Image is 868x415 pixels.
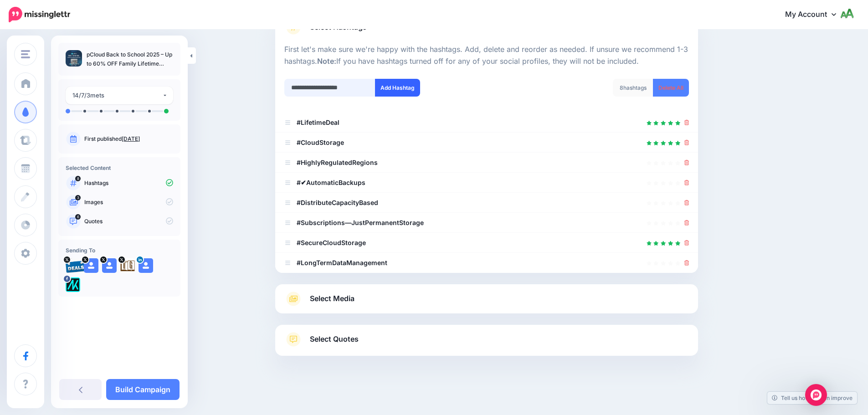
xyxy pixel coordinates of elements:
button: Add Hashtag [375,79,420,97]
p: Quotes [84,217,173,225]
span: 6 [75,214,81,220]
b: #CloudStorage [297,138,344,146]
a: Select Media [284,292,689,306]
img: 22d6b1b4edb820ccf5315d39584c6f5c_thumb.jpg [66,50,82,67]
h4: Selected Content [66,164,173,171]
a: Select Hashtags [284,20,689,44]
b: #DistributeCapacityBased [297,199,378,206]
img: 300371053_782866562685722_1733786435366177641_n-bsa128417.png [66,277,80,292]
span: 3 [75,195,81,200]
b: Note: [317,56,336,66]
b: #LifetimeDeal [297,118,339,126]
img: user_default_image.png [139,258,153,273]
div: Select Hashtags [284,44,689,273]
p: Images [84,198,173,206]
p: First published [84,135,173,143]
img: user_default_image.png [102,258,117,273]
b: #LongTermDataManagement [297,259,387,266]
span: Select Media [310,292,354,305]
span: 8 [620,84,623,91]
a: Select Quotes [284,332,689,356]
a: Tell us how we can improve [767,392,857,404]
b: #Subscriptions—JustPermanentStorage [297,219,424,226]
b: #✔AutomaticBackups [297,179,365,186]
a: My Account [776,4,854,26]
span: 8 [75,176,81,181]
a: Delete All [653,79,689,97]
div: hashtags [613,79,653,97]
div: Open Intercom Messenger [805,384,827,406]
li: A post will be sent on day 0 [66,109,70,113]
li: A post will be sent on day 13 [148,110,151,113]
button: 14/7/3mets [66,87,173,104]
p: First let's make sure we're happy with the hashtags. Add, delete and reorder as needed. If unsure... [284,44,689,67]
span: Select Quotes [310,333,359,345]
p: Hashtags [84,179,173,187]
li: A post will be sent on day 14 [164,109,169,113]
img: user_default_image.png [84,258,98,273]
h4: Sending To [66,247,173,254]
img: Missinglettr [9,7,70,22]
li: A post will be sent on day 8 [100,110,103,113]
li: A post will be sent on day 12 [132,110,134,113]
p: pCloud Back to School 2025 – Up to 60% OFF Family Lifetime Cloud Storage Plans | Secure 2TB, 5TB,... [87,50,173,68]
li: A post will be sent on day 4 [83,110,86,113]
img: 95cf0fca748e57b5e67bba0a1d8b2b21-27699.png [66,258,86,273]
li: A post will be sent on day 11 [116,110,118,113]
img: menu.png [21,50,30,58]
div: 14/7/3mets [72,90,162,101]
b: #SecureCloudStorage [297,239,366,246]
b: #HighlyRegulatedRegions [297,159,378,166]
a: [DATE] [122,135,140,142]
img: agK0rCH6-27705.jpg [120,258,135,273]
